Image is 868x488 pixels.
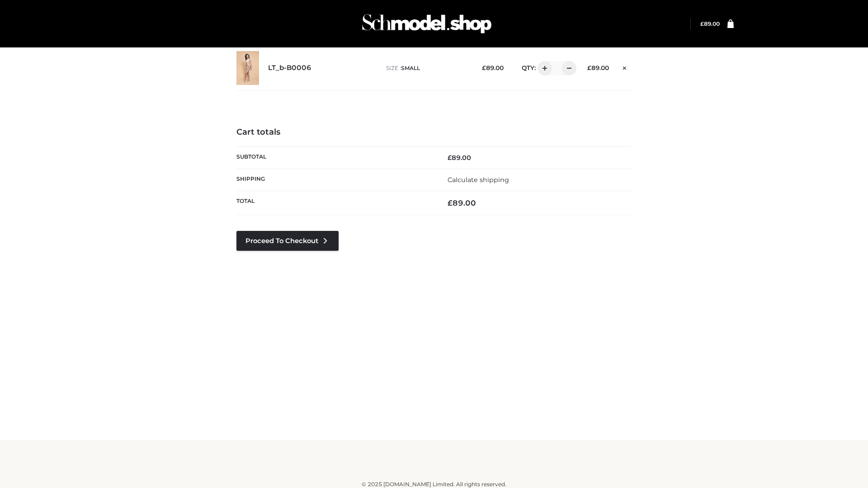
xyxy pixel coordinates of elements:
bdi: 89.00 [448,198,476,207]
div: QTY: [513,61,573,75]
span: £ [700,20,704,27]
img: LT_b-B0006 - SMALL [236,51,259,85]
th: Shipping [236,169,434,191]
span: SMALL [401,65,420,71]
th: Total [236,191,434,215]
bdi: 89.00 [482,64,504,71]
a: £89.00 [700,20,720,27]
span: £ [448,154,452,162]
a: Remove this item [618,61,632,73]
a: LT_b-B0006 [268,64,311,72]
a: Proceed to Checkout [236,231,339,251]
a: Calculate shipping [448,176,509,184]
h4: Cart totals [236,127,632,137]
img: Schmodel Admin 964 [359,6,495,42]
span: £ [587,64,591,71]
span: £ [448,198,453,207]
bdi: 89.00 [448,154,471,162]
bdi: 89.00 [700,20,720,27]
bdi: 89.00 [587,64,609,71]
th: Subtotal [236,146,434,169]
span: £ [482,64,486,71]
p: size : [386,64,468,72]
